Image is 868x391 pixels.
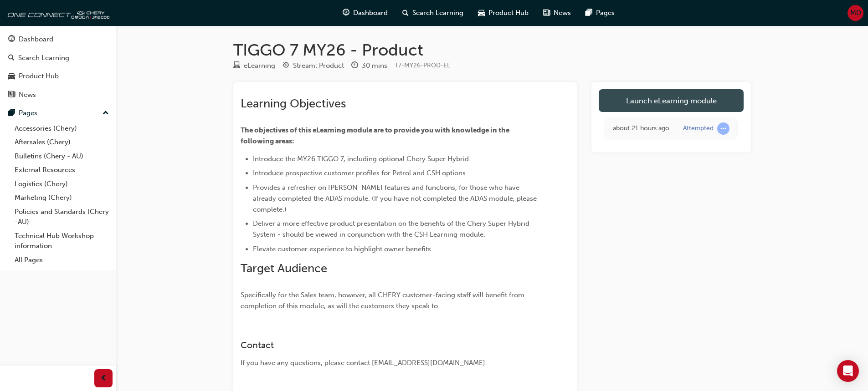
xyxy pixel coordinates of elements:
[4,68,113,85] a: Product Hub
[11,135,113,149] a: Aftersales (Chery)
[488,8,529,18] span: Product Hub
[11,163,113,177] a: External Resources
[412,8,463,18] span: Search Learning
[362,61,387,71] div: 30 mins
[253,155,471,163] span: Introduce the MY26 TIGGO 7, including optional Chery Super Hybrid.
[4,50,113,66] a: Search Learning
[4,105,113,122] button: Pages
[293,61,344,71] div: Stream: Product
[8,109,15,117] span: pages-icon
[586,7,592,19] span: pages-icon
[4,86,113,103] a: News
[241,358,537,368] div: If you have any questions, please contact [EMAIL_ADDRESS][DOMAIN_NAME].
[8,91,15,99] span: news-icon
[233,60,275,71] div: Type
[253,245,431,253] span: Elevate customer experience to highlight owner benefits
[471,4,536,22] a: car-iconProduct Hub
[19,34,53,45] div: Dashboard
[233,40,751,60] h1: TIGGO 7 MY26 - Product
[244,61,275,71] div: eLearning
[599,89,744,112] a: Launch eLearning module
[8,54,15,62] span: search-icon
[847,5,863,21] button: MD
[4,29,113,105] button: DashboardSearch LearningProduct HubNews
[11,122,113,136] a: Accessories (Chery)
[241,261,327,275] span: Target Audience
[343,7,349,19] span: guage-icon
[5,4,109,22] img: oneconnect
[837,360,859,382] div: Open Intercom Messenger
[241,96,346,111] span: Learning Objectives
[596,8,615,18] span: Pages
[683,124,714,133] div: Attempted
[11,191,113,205] a: Marketing (Chery)
[241,291,526,310] span: Specifically for the Sales team, however, all CHERY customer-facing staff will benefit from compl...
[8,72,15,81] span: car-icon
[253,183,539,213] span: Provides a refresher on [PERSON_NAME] features and functions, for those who have already complete...
[103,107,109,119] span: up-icon
[11,205,113,229] a: Policies and Standards (Chery -AU)
[543,7,550,19] span: news-icon
[241,340,537,350] h3: Contact
[578,4,622,22] a: pages-iconPages
[253,169,466,177] span: Introduce prospective customer profiles for Petrol and CSH options
[18,53,69,63] div: Search Learning
[19,71,59,81] div: Product Hub
[100,373,107,384] span: prev-icon
[478,7,485,19] span: car-icon
[850,8,861,18] span: MD
[351,60,387,71] div: Duration
[253,219,531,239] span: Deliver a more effective product presentation on the benefits of the Chery Super Hybrid System - ...
[4,31,113,48] a: Dashboard
[282,60,344,71] div: Stream
[554,8,571,18] span: News
[395,61,450,69] span: Learning resource code
[613,123,669,134] div: Tue Sep 30 2025 10:12:29 GMT+1000 (Australian Eastern Standard Time)
[11,149,113,163] a: Bulletins (Chery - AU)
[241,126,511,145] span: The objectives of this eLearning module are to provide you with knowledge in the following areas:
[8,36,15,44] span: guage-icon
[402,7,409,19] span: search-icon
[536,4,578,22] a: news-iconNews
[233,62,240,70] span: learningResourceType_ELEARNING-icon
[353,8,388,18] span: Dashboard
[11,253,113,267] a: All Pages
[282,62,289,70] span: target-icon
[335,4,395,22] a: guage-iconDashboard
[351,62,358,70] span: clock-icon
[19,108,37,118] div: Pages
[19,90,36,100] div: News
[11,177,113,191] a: Logistics (Chery)
[11,229,113,253] a: Technical Hub Workshop information
[395,4,471,22] a: search-iconSearch Learning
[717,122,729,135] span: learningRecordVerb_ATTEMPT-icon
